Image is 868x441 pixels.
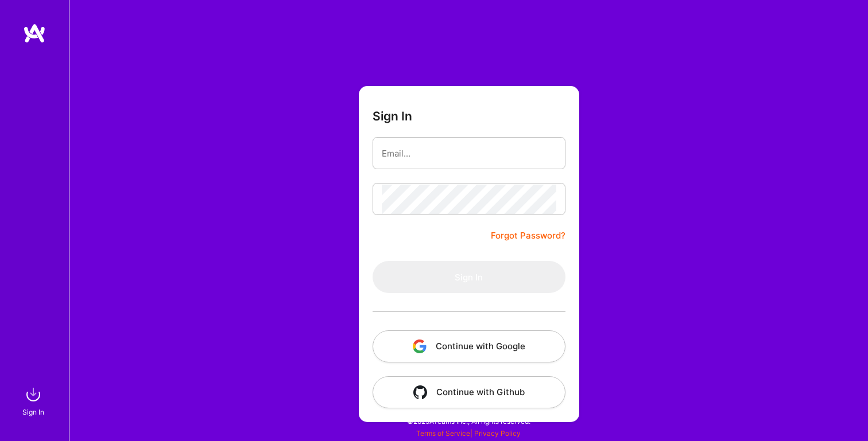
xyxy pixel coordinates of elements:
a: Terms of Service [416,429,470,438]
input: Email... [382,139,556,168]
span: | [416,429,521,438]
div: Sign In [22,406,44,418]
a: sign inSign In [24,383,45,418]
button: Sign In [373,261,565,293]
button: Continue with Github [373,376,565,408]
img: icon [413,339,427,353]
a: Privacy Policy [474,429,521,438]
img: icon [413,385,427,399]
img: sign in [22,383,45,406]
button: Continue with Google [373,330,565,362]
div: © 2025 ATeams Inc., All rights reserved. [69,407,868,435]
a: Forgot Password? [491,229,565,243]
img: logo [23,23,46,44]
h3: Sign In [373,109,412,123]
